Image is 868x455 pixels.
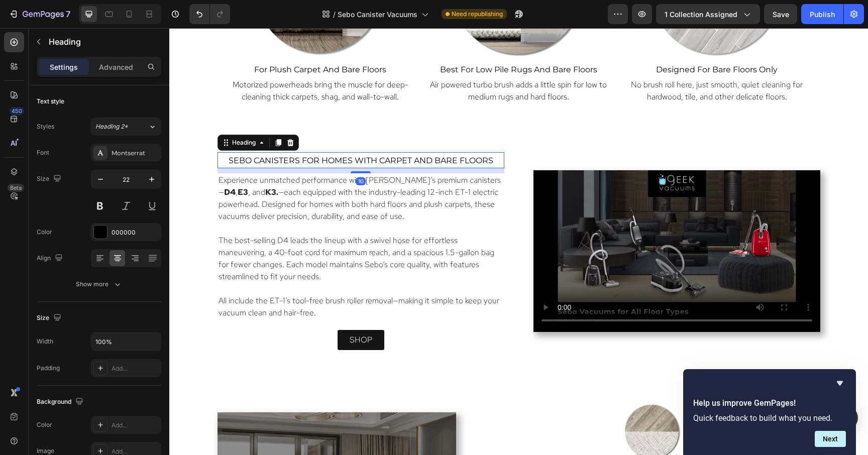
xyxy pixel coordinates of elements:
[693,397,846,409] h2: Help us improve GemPages!
[37,172,63,186] div: Size
[99,62,133,72] p: Advanced
[364,142,651,303] video: Video
[271,37,428,46] span: best for low pile rugs and bare floors
[462,51,633,74] span: No brush roll here, just smooth, quiet cleaning for hardwood, tile, and other delicate floors.
[91,332,161,351] input: Auto
[189,4,230,24] div: Undo/Redo
[59,128,324,137] span: sebo canisters For homes with Carpet and bare floors
[112,421,159,430] div: Add...
[487,37,608,46] span: designed for bare floors only
[49,267,334,291] p: All include the ET-1’s tool-free brush roller removal—making it simple to keep your vacuum clean ...
[37,395,85,409] div: Background
[37,364,60,373] div: Padding
[76,279,123,289] div: Show more
[810,9,835,20] div: Publish
[37,122,54,131] div: Styles
[37,227,52,237] div: Color
[112,149,159,158] div: Montserrat
[37,252,65,265] div: Align
[801,4,843,24] button: Publish
[693,413,846,423] p: Quick feedback to build what you need.
[112,228,159,237] div: 000000
[68,159,79,169] a: E3
[95,122,128,131] span: Heading 2*
[55,159,66,169] a: D4
[37,275,161,293] button: Show more
[693,377,846,447] div: Help us improve GemPages!
[186,149,196,157] div: 10
[773,10,789,19] span: Save
[37,337,53,346] div: Width
[665,9,737,20] span: 1 collection assigned
[764,4,797,24] button: Save
[49,146,334,194] p: Experience unmatched performance with [PERSON_NAME]’s premium canisters— , , and —each equipped w...
[333,9,336,20] span: /
[10,107,24,115] div: 450
[815,431,846,447] button: Next question
[452,10,503,19] span: Need republishing
[4,4,75,24] button: 7
[834,377,846,389] button: Hide survey
[49,125,334,139] p: ⁠⁠⁠⁠⁠⁠⁠
[261,51,438,74] span: Air powered turbo brush adds a little spin for low to medium rugs and hard floors.
[37,420,52,429] div: Color
[49,36,157,48] p: Heading
[452,372,516,436] img: Bare_Floors_Low_Pile_Rugs.png
[112,364,159,373] div: Add...
[8,184,24,192] div: Beta
[169,28,868,455] iframe: Design area
[91,118,161,136] button: Heading 2*
[168,302,215,322] a: shop
[48,124,335,140] h2: Rich Text Editor. Editing area: main
[107,159,109,169] strong: .
[49,206,334,255] p: The best-selling D4 leads the lineup with a swivel hose for effortless maneuvering, a 40-foot cor...
[96,159,107,169] a: K3
[66,8,70,20] p: 7
[656,4,760,24] button: 1 collection assigned
[180,306,203,318] p: shop
[37,97,64,106] div: Text style
[61,110,88,119] div: Heading
[50,62,78,72] p: Settings
[37,311,63,325] div: Size
[37,148,49,157] div: Font
[338,9,417,20] span: Sebo Canister Vacuums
